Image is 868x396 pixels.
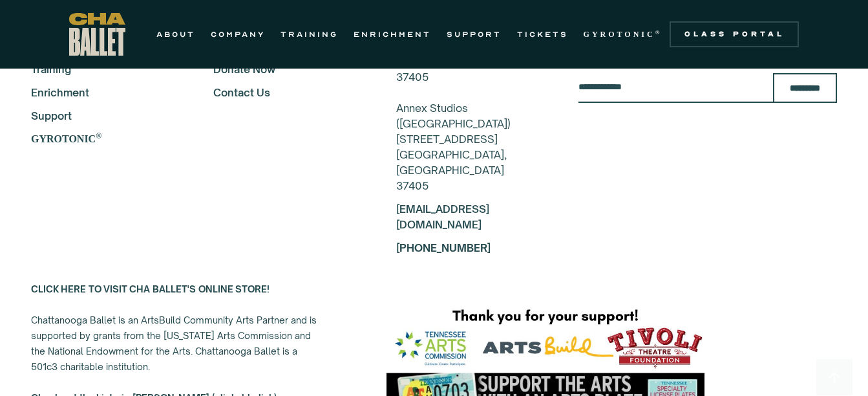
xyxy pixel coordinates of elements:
[213,61,361,77] a: Donate Now
[517,27,568,42] a: TICKETS
[447,27,502,42] a: SUPPORT
[211,27,265,42] a: COMPANY
[31,133,96,144] strong: GYROTONIC
[396,38,544,193] div: Main Studio & Offices [STREET_ADDRESS] 37405 Annex Studios ([GEOGRAPHIC_DATA]) [STREET_ADDRESS] [...
[677,29,791,39] div: Class Portal
[69,13,125,56] a: home
[96,131,101,140] sup: ®
[31,85,178,100] a: Enrichment
[396,203,489,231] a: [EMAIL_ADDRESS][DOMAIN_NAME]
[31,61,178,77] a: Training
[31,108,178,124] a: Support
[31,283,270,294] a: CLICK HERE TO VISIT CHA BALLET'S ONLINE STORE!
[396,241,491,254] a: [PHONE_NUMBER]
[281,27,338,42] a: TRAINING
[354,27,431,42] a: ENRICHMENT
[31,131,178,147] a: GYROTONIC®
[578,73,837,103] form: Email Form
[584,30,655,39] strong: GYROTONIC
[670,21,799,47] a: Class Portal
[655,29,662,36] sup: ®
[584,27,662,42] a: GYROTONIC®
[156,27,195,42] a: ABOUT
[213,85,361,100] a: Contact Us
